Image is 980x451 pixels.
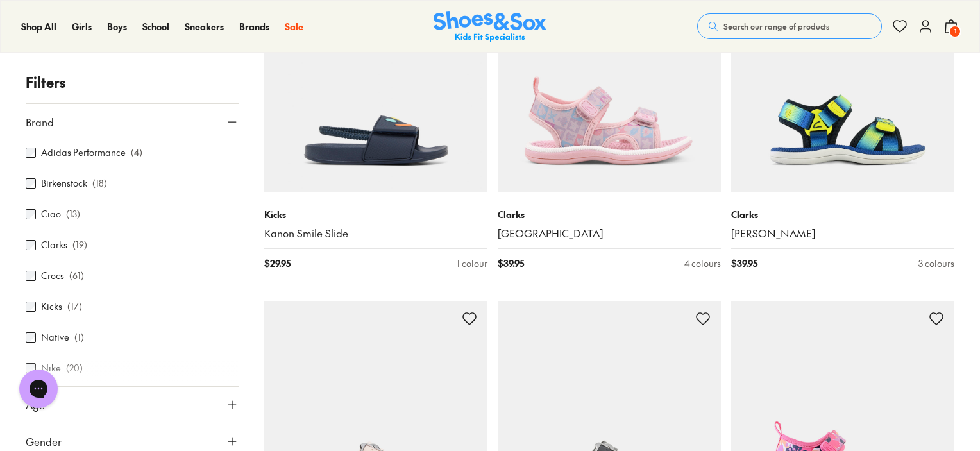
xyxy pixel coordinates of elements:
a: Boys [107,20,127,33]
button: Brand [26,104,239,140]
span: Boys [107,20,127,33]
a: Shoes & Sox [434,11,546,42]
p: ( 4 ) [131,146,142,160]
label: Native [41,331,69,345]
label: Adidas Performance [41,146,126,160]
iframe: Gorgias live chat messenger [13,365,64,413]
a: Sale [285,20,303,33]
span: $ 39.95 [498,257,524,270]
span: Brands [239,20,269,33]
p: ( 17 ) [67,300,82,314]
p: Clarks [731,208,954,221]
span: Search our range of products [723,21,829,32]
a: [GEOGRAPHIC_DATA] [498,226,721,241]
img: SNS_Logo_Responsive.svg [434,11,546,42]
span: $ 29.95 [264,257,291,270]
span: $ 39.95 [731,257,757,270]
label: Clarks [41,239,67,252]
p: ( 18 ) [92,177,107,191]
label: Ciao [41,208,61,221]
button: 1 [943,12,959,40]
a: School [142,20,169,33]
a: Sneakers [185,20,224,33]
div: 3 colours [918,257,954,270]
span: Shop All [21,20,56,33]
a: Kanon Smile Slide [264,226,487,241]
label: Birkenstock [41,177,87,191]
p: Clarks [498,208,721,221]
p: ( 61 ) [69,269,84,283]
label: Crocs [41,269,64,283]
p: ( 1 ) [74,331,84,345]
span: Sneakers [185,20,224,33]
a: Brands [239,20,269,33]
span: 1 [949,25,961,38]
button: Search our range of products [697,13,882,39]
span: Girls [72,20,92,33]
p: Filters [26,72,239,93]
p: Kicks [264,208,487,221]
span: Gender [26,434,62,449]
a: Girls [72,20,92,33]
label: Kicks [41,300,62,314]
span: School [142,20,169,33]
a: [PERSON_NAME] [731,226,954,241]
span: Brand [26,114,54,130]
a: Shop All [21,20,56,33]
span: Sale [285,20,303,33]
button: Age [26,387,239,423]
p: ( 13 ) [66,208,80,221]
p: ( 19 ) [72,239,87,252]
div: 1 colour [457,257,487,270]
div: 4 colours [684,257,721,270]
